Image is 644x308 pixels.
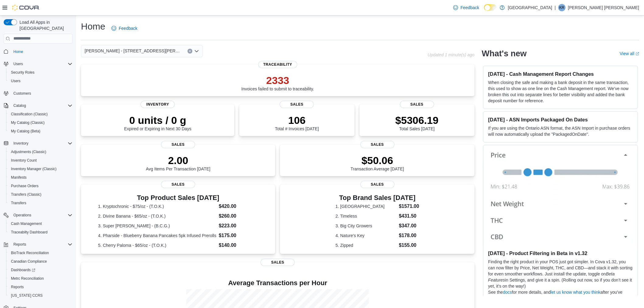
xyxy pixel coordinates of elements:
a: Transfers [9,199,29,207]
h3: Top Product Sales [DATE] [98,194,258,201]
a: Inventory Count [9,157,39,164]
a: Customers [11,90,33,97]
a: Home [11,48,26,55]
dt: 5. Cherry Paloma - $65/oz - (T.O.K.) [98,242,216,248]
button: Operations [11,212,34,219]
dd: $347.00 [399,222,419,229]
span: Sales [360,181,394,188]
button: Home [1,47,75,56]
button: Reports [1,240,75,249]
span: Classification (Classic) [9,110,72,118]
span: My Catalog (Beta) [11,129,40,134]
a: Reports [9,283,26,291]
div: Transaction Average [DATE] [351,154,404,171]
span: Traceabilty Dashboard [9,229,72,236]
a: Cash Management [9,220,44,227]
span: Transfers (Classic) [11,192,41,197]
h2: What's new [482,49,527,58]
a: Traceabilty Dashboard [9,229,50,236]
button: Transfers [6,199,75,207]
dt: 4. Nature's Key [335,233,396,239]
span: Feedback [460,5,479,11]
div: Invoices failed to submit to traceability. [241,74,314,91]
span: Reports [11,285,24,289]
span: Security Roles [9,69,72,76]
button: BioTrack Reconciliation [6,249,75,257]
button: Cash Management [6,219,75,228]
a: Feedback [109,22,140,34]
span: Sales [280,101,314,108]
p: $50.06 [351,154,404,166]
h3: [DATE] - ASN Imports Packaged On Dates [488,117,633,123]
input: Dark Mode [484,4,497,11]
p: $5306.19 [395,114,439,126]
button: Clear input [187,49,192,54]
span: Traceability [258,61,297,68]
svg: External link [635,52,639,56]
span: Dashboards [9,266,72,274]
dd: $140.00 [219,242,258,249]
button: [US_STATE] CCRS [6,291,75,300]
button: My Catalog (Beta) [6,127,75,135]
p: 2333 [241,74,314,86]
p: | [555,4,556,11]
span: Inventory Manager (Classic) [11,166,57,171]
button: Transfers (Classic) [6,190,75,199]
button: Inventory Manager (Classic) [6,165,75,173]
span: Reports [9,283,72,291]
span: Transfers [9,199,72,207]
button: Catalog [11,102,28,109]
span: Metrc Reconciliation [11,276,44,281]
span: Operations [11,212,72,219]
button: Metrc Reconciliation [6,274,75,283]
span: Sales [161,181,195,188]
span: Sales [400,101,434,108]
a: [US_STATE] CCRS [9,292,45,299]
dt: 2. Timeless [335,213,396,219]
button: Adjustments (Classic) [6,148,75,156]
dt: 3. Big City Growers [335,223,396,229]
span: Users [11,79,20,83]
span: Sales [161,141,195,148]
dd: $431.50 [399,212,419,220]
h3: [DATE] - Cash Management Report Changes [488,71,633,77]
button: Inventory Count [6,156,75,165]
span: Catalog [13,103,26,108]
h3: Top Brand Sales [DATE] [335,194,419,201]
h1: Home [81,20,105,33]
button: Inventory [11,140,31,147]
dd: $260.00 [219,212,258,220]
button: Operations [1,211,75,219]
p: Updated 1 minute(s) ago [428,52,474,57]
button: Traceabilty Dashboard [6,228,75,236]
span: My Catalog (Beta) [9,128,72,135]
p: [PERSON_NAME] [PERSON_NAME] [568,4,639,11]
span: Reports [13,242,26,247]
button: Open list of options [194,49,199,54]
span: Load All Apps in [GEOGRAPHIC_DATA] [17,19,72,31]
span: Inventory Manager (Classic) [9,165,72,173]
p: [GEOGRAPHIC_DATA] [508,4,552,11]
div: Expired or Expiring in Next 30 Days [124,114,191,131]
dd: $1571.00 [399,203,419,210]
span: Users [13,61,23,66]
div: Avg Items Per Transaction [DATE] [146,154,210,171]
span: Inventory Count [9,157,72,164]
span: Feedback [119,25,137,31]
span: Inventory [141,101,175,108]
span: kr [559,4,564,11]
a: BioTrack Reconciliation [9,249,51,257]
a: Feedback [451,2,481,14]
button: Purchase Orders [6,182,75,190]
dt: 4. Pharside - Blueberry Banana Pancakes 5pk Infused Prerolls [98,233,216,239]
a: Dashboards [9,266,38,274]
span: My Catalog (Classic) [11,120,45,125]
button: Users [1,60,75,68]
h3: [DATE] - Product Filtering in Beta in v1.32 [488,250,633,256]
a: Security Roles [9,69,37,76]
span: BioTrack Reconciliation [11,250,49,255]
div: Total # Invoices [DATE] [275,114,319,131]
span: Customers [13,91,31,96]
dt: 5. Zipped [335,242,396,248]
